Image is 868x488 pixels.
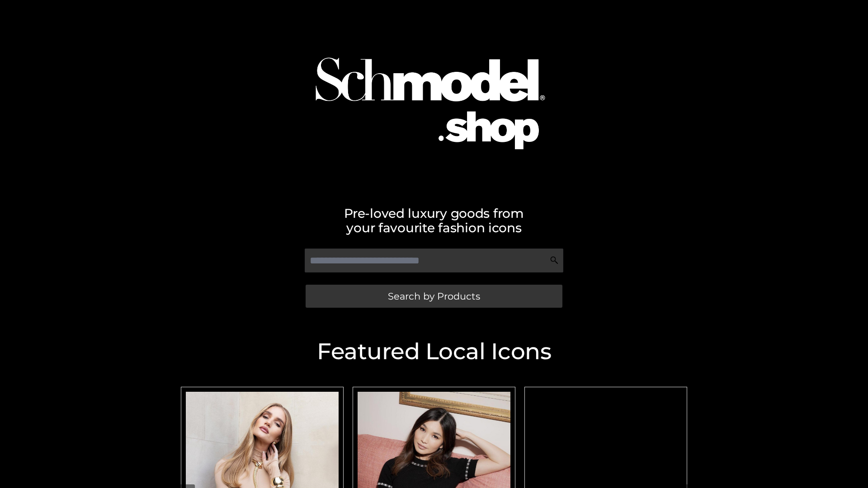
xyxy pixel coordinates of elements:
[306,285,562,308] a: Search by Products
[176,206,692,235] h2: Pre-loved luxury goods from your favourite fashion icons
[550,256,559,265] img: Search Icon
[176,340,692,363] h2: Featured Local Icons​
[388,291,480,301] span: Search by Products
